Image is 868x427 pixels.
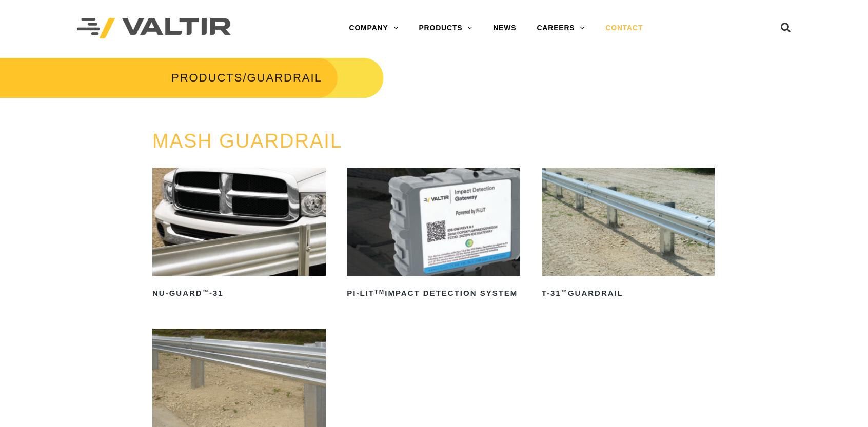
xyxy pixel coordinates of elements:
[171,71,243,84] a: PRODUCTS
[374,289,385,295] sup: TM
[152,285,326,301] h2: NU-GUARD -31
[483,18,526,38] a: NEWS
[526,18,595,38] a: CAREERS
[152,130,342,152] a: MASH GUARDRAIL
[542,285,715,301] h2: T-31 Guardrail
[247,71,322,84] span: GUARDRAIL
[561,289,568,295] sup: ™
[339,18,408,38] a: COMPANY
[542,168,715,301] a: T-31™Guardrail
[347,168,520,301] a: PI-LITTMImpact Detection System
[77,18,231,39] img: Valtir
[595,18,653,38] a: CONTACT
[152,168,326,301] a: NU-GUARD™-31
[347,285,520,301] h2: PI-LIT Impact Detection System
[408,18,483,38] a: PRODUCTS
[203,289,209,295] sup: ™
